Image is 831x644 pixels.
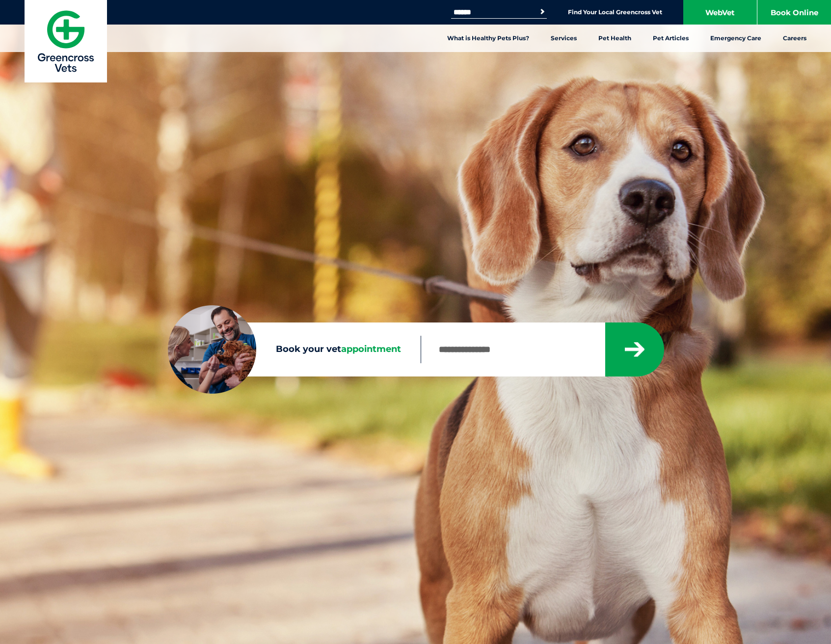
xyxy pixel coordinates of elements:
a: What is Healthy Pets Plus? [436,25,540,52]
button: Search [537,7,547,17]
a: Pet Articles [642,25,699,52]
a: Careers [772,25,817,52]
span: appointment [341,344,401,354]
a: Pet Health [588,25,642,52]
a: Emergency Care [699,25,772,52]
a: Services [540,25,588,52]
label: Book your vet [168,342,421,357]
a: Find Your Local Greencross Vet [568,8,662,16]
